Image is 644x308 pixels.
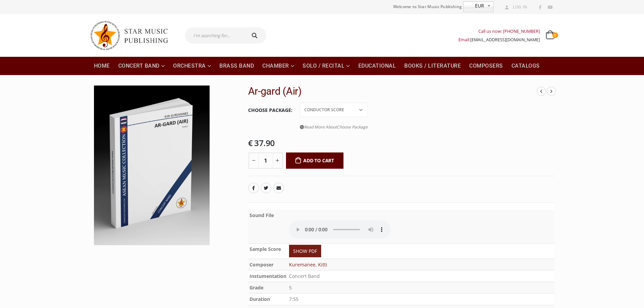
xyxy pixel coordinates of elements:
p: 7:55 [289,295,553,304]
b: Composer [249,261,273,268]
th: Sample Score [248,243,288,259]
a: Facebook [536,3,545,12]
input: I'm searching for... [185,27,245,44]
a: Kuremanee, Kitti [289,261,327,268]
div: Email: [458,35,540,44]
a: Facebook [248,183,259,193]
span: 0 [552,32,558,38]
a: Email [273,183,284,193]
input: Product quantity [258,152,273,169]
a: Brass Band [215,57,258,75]
a: Concert Band [114,57,169,75]
a: Chamber [258,57,298,75]
a: Books / Literature [400,57,465,75]
h2: Ar-gard (Air) [248,85,537,97]
td: Concert Band [288,270,554,282]
label: Choose Package [248,103,292,117]
button: Search [245,27,266,44]
b: Grade [249,284,263,291]
span: Choose Package [337,124,368,130]
a: Read More AboutChoose Package [300,123,368,131]
img: SMP-10-0176 3D [94,86,210,245]
a: Solo / Recital [299,57,354,75]
a: Home [90,57,114,75]
b: Sound File [249,212,274,218]
span: Welcome to Star Music Publishing [393,2,462,12]
a: Catalogs [507,57,544,75]
a: [EMAIL_ADDRESS][DOMAIN_NAME] [470,37,540,43]
a: Youtube [546,3,554,12]
a: Composers [465,57,507,75]
button: Add to cart [286,152,344,169]
td: 5 [288,282,554,293]
a: Educational [354,57,400,75]
a: Twitter [261,183,271,193]
bdi: 37.90 [248,137,275,148]
a: Log In [502,3,527,11]
button: - [248,152,259,169]
a: SHOW PDF [289,245,321,257]
span: EUR [463,2,484,10]
b: Instumentation [249,273,286,279]
img: Star Music Publishing [90,18,174,53]
b: Duration [249,296,270,302]
button: + [273,152,283,169]
a: Orchestra [169,57,215,75]
span: € [248,137,253,148]
div: Call us now: [PHONE_NUMBER] [458,27,540,35]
